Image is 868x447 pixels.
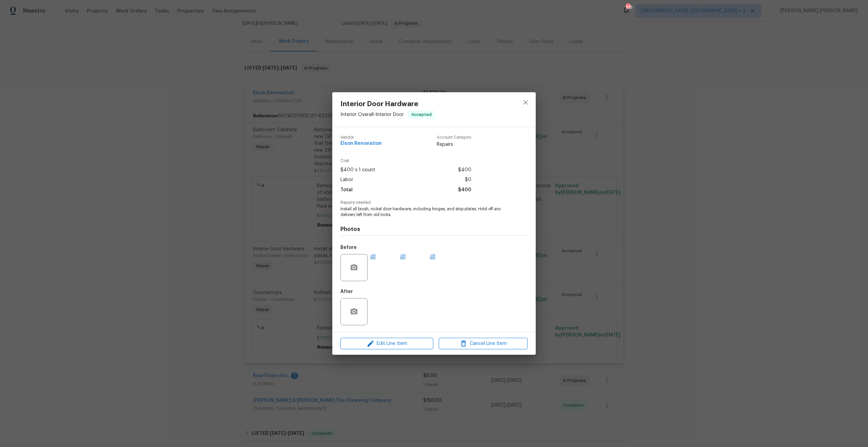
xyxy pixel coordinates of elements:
span: Cancel Line Item [441,339,526,348]
span: $400 [458,165,471,175]
span: Interior Door Hardware [340,100,435,108]
span: $400 [458,185,471,195]
button: Edit Line Item [340,338,433,350]
h5: Before [340,245,357,250]
h5: After [340,289,353,294]
span: Repairs [437,141,471,148]
span: Interior Overall - Interior Door [340,112,404,117]
span: Total [340,185,353,195]
span: Account Category [437,135,471,140]
span: Accepted [409,111,434,118]
span: Edit Line Item [342,339,431,348]
button: Cancel Line Item [439,338,528,350]
span: $0 [465,175,471,185]
span: Vendor [340,135,382,140]
span: Labor [340,175,353,185]
button: close [517,94,534,111]
span: Elson Renovation [340,141,382,146]
span: Install all brush, nickel door hardware, including hinges, and strip plates. Hold off any deliver... [340,206,509,218]
span: Cost [340,159,471,163]
h4: Photos [340,226,528,233]
span: $400 x 1 count [340,165,375,175]
div: 105 [626,4,630,11]
span: Repairs needed [340,200,528,205]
